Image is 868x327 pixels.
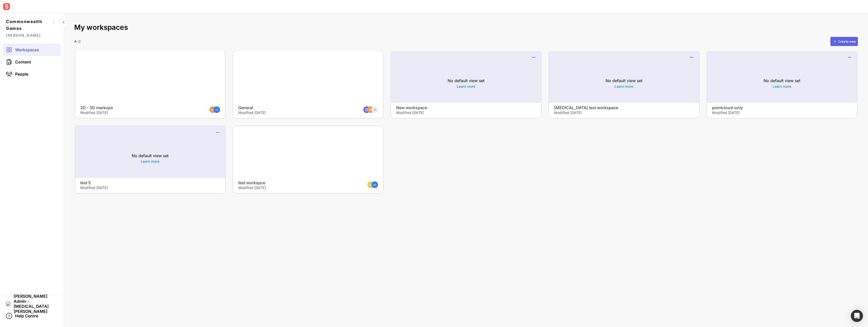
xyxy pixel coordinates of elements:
h4: 2D - 3D markups [80,105,201,110]
text: CK [215,108,219,111]
span: Commonwealth Games [6,18,50,32]
text: NK [369,108,373,111]
p: No default view set [606,78,642,84]
p: No default view set [764,78,800,84]
button: Create new [830,37,858,46]
h4: test workspce [238,180,359,185]
span: People [15,72,28,77]
a: Workspaces [3,44,61,56]
h4: pointcloud-only [712,105,833,110]
span: Modified [DATE] [554,110,582,115]
text: AA [373,183,376,186]
span: Modified [DATE] [238,110,266,115]
a: Learn more [457,84,475,89]
p: A-Z [74,39,81,44]
text: NK [211,108,215,111]
span: Modified [DATE] [712,110,740,115]
span: Help Centre [15,313,38,318]
span: Workspaces [15,47,39,52]
span: Modified [DATE] [80,110,108,115]
p: No default view set [448,78,484,84]
div: Open Intercom Messenger [851,310,863,322]
a: Learn more [141,159,159,164]
h4: General [238,105,359,110]
h4: [MEDICAL_DATA] test workspace [554,105,675,110]
span: Modified [DATE] [238,185,266,190]
span: Modified [DATE] [396,110,424,115]
img: sensat [2,2,11,11]
p: No default view set [132,153,169,159]
a: Learn more [773,84,791,89]
img: globe.svg [364,107,369,112]
a: Learn more [615,84,633,89]
h4: New workspace [396,105,517,110]
a: Content [3,56,61,68]
text: AA [369,183,372,186]
h4: test 5 [80,180,201,185]
a: Help Centre [3,310,61,322]
span: Modified [DATE] [80,185,108,190]
span: [PERSON_NAME] [6,32,50,39]
div: +1 [371,106,378,113]
div: Create new [838,40,856,43]
h2: My workspaces [74,23,858,32]
span: [PERSON_NAME] Admin - [MEDICAL_DATA][PERSON_NAME] [14,294,58,314]
span: Content [15,59,31,64]
a: People [3,68,61,80]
